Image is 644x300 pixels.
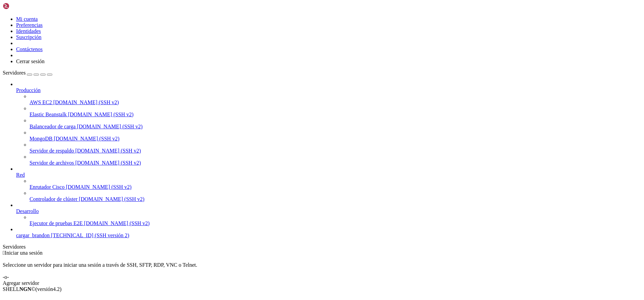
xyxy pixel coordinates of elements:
[30,190,641,202] li: Controlador de clúster [DOMAIN_NAME] (SSH v2)
[30,99,52,105] font: AWS EC2
[16,226,641,239] li: cargar_brandon [TECHNICAL_ID] (SSH versión 2)
[16,172,641,178] a: Red
[30,220,641,226] a: Ejecutor de pruebas E2E [DOMAIN_NAME] (SSH v2)
[3,250,5,256] font: 
[3,3,41,9] img: Concha
[30,142,641,154] li: Servidor de respaldo [DOMAIN_NAME] (SSH v2)
[77,124,143,129] font: [DOMAIN_NAME] (SSH v2)
[30,124,641,130] a: Balanceador de carga [DOMAIN_NAME] (SSH v2)
[79,196,145,202] font: [DOMAIN_NAME] (SSH v2)
[30,214,641,226] li: Ejecutor de pruebas E2E [DOMAIN_NAME] (SSH v2)
[30,112,641,118] a: Elastic Beanstalk [DOMAIN_NAME] (SSH v2)
[30,160,74,166] font: Servidor de archivos
[19,286,32,292] font: NGN
[3,70,25,76] font: Servidores
[3,286,19,292] font: SHELL
[60,286,61,292] font: )
[30,220,83,226] font: Ejecutor de pruebas E2E
[53,99,119,105] font: [DOMAIN_NAME] (SSH v2)
[16,232,641,239] a: cargar_brandon [TECHNICAL_ID] (SSH versión 2)
[16,172,25,178] font: Red
[16,22,43,28] a: Preferencias
[3,262,197,268] font: Seleccione un servidor para iniciar una sesión a través de SSH, SFTP, RDP, VNC o Telnet.
[16,87,641,93] a: Producción
[3,70,52,76] a: Servidores
[16,34,42,40] a: Suscripción
[84,220,150,226] font: [DOMAIN_NAME] (SSH v2)
[54,136,119,141] font: [DOMAIN_NAME] (SSH v2)
[30,148,641,154] a: Servidor de respaldo [DOMAIN_NAME] (SSH v2)
[75,160,141,166] font: [DOMAIN_NAME] (SSH v2)
[51,232,129,238] font: [TECHNICAL_ID] (SSH versión 2)
[5,250,43,256] font: Iniciar una sesión
[30,105,641,118] li: Elastic Beanstalk [DOMAIN_NAME] (SSH v2)
[16,208,39,214] font: Desarrollo
[3,244,25,250] font: Servidores
[53,286,60,292] font: 4.2
[30,196,641,202] a: Controlador de clúster [DOMAIN_NAME] (SSH v2)
[16,166,641,202] li: Red
[30,118,641,130] li: Balanceador de carga [DOMAIN_NAME] (SSH v2)
[31,286,35,292] font: ©
[16,58,45,64] font: Cerrar sesión
[30,184,64,190] font: Enrutador Cisco
[16,87,41,93] font: Producción
[16,16,38,22] a: Mi cuenta
[30,154,641,166] li: Servidor de archivos [DOMAIN_NAME] (SSH v2)
[3,274,9,280] font: -o-
[30,196,77,202] font: Controlador de clúster
[3,280,39,286] font: Agregar servidor
[16,232,50,238] font: cargar_brandon
[30,136,52,141] font: MongoDB
[30,124,75,129] font: Balanceador de carga
[36,286,53,292] font: (versión
[30,112,67,117] font: Elastic Beanstalk
[16,202,641,226] li: Desarrollo
[30,99,641,105] a: AWS EC2 [DOMAIN_NAME] (SSH v2)
[30,130,641,142] li: MongoDB [DOMAIN_NAME] (SSH v2)
[66,184,131,190] font: [DOMAIN_NAME] (SSH v2)
[30,178,641,190] li: Enrutador Cisco [DOMAIN_NAME] (SSH v2)
[30,93,641,105] li: AWS EC2 [DOMAIN_NAME] (SSH v2)
[30,184,641,190] a: Enrutador Cisco [DOMAIN_NAME] (SSH v2)
[16,46,43,52] a: Contáctenos
[36,286,62,292] span: 4.2.0
[30,148,74,154] font: Servidor de respaldo
[16,81,641,166] li: Producción
[16,208,641,214] a: Desarrollo
[68,112,134,117] font: [DOMAIN_NAME] (SSH v2)
[30,136,641,142] a: MongoDB [DOMAIN_NAME] (SSH v2)
[30,160,641,166] a: Servidor de archivos [DOMAIN_NAME] (SSH v2)
[16,28,41,34] a: Identidades
[75,148,141,154] font: [DOMAIN_NAME] (SSH v2)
